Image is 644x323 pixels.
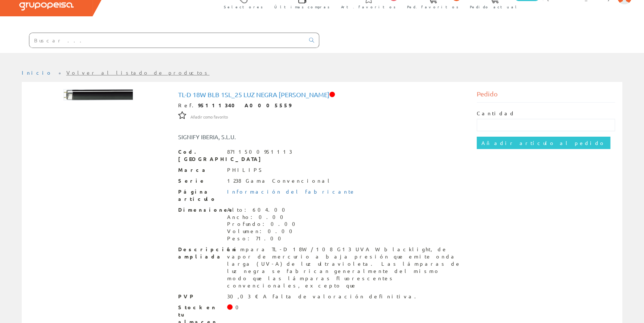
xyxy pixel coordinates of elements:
[470,3,519,11] span: Pedido actual
[477,110,515,117] label: Cantidad
[63,89,133,100] img: Foto artículo TL-D 18W BLB 1SL_25 Luz Negra PHIL (192x31.094841930116)
[227,206,300,214] div: Alto: 604.00
[224,3,263,11] span: Selectores
[178,206,222,214] span: Dimensiones
[274,3,330,11] span: Últimas compras
[173,133,347,141] div: SIGNIFY IBERIA, S.L.U.
[178,91,466,98] h1: TL-D 18W BLB 1SL_25 Luz Negra [PERSON_NAME]
[341,3,396,11] span: Art. favoritos
[227,177,332,185] div: 1238 Gama Convencional
[477,137,610,149] input: Añadir artículo al pedido
[227,235,300,242] div: Peso: 71.00
[178,293,222,300] span: PVP
[178,188,222,203] span: Página artículo
[29,33,305,47] input: Buscar ...
[178,102,466,109] div: Ref.
[227,148,292,156] div: 8711500951113
[235,304,243,311] div: 0
[190,113,228,120] a: Añadir como favorito
[178,148,222,163] span: Cod. [GEOGRAPHIC_DATA]
[198,102,291,108] strong: 95111340 A0005559
[227,293,421,300] div: 30,03 € A falta de valoración definitiva.
[66,69,210,76] a: Volver al listado de productos
[22,69,53,76] a: Inicio
[227,246,466,289] div: Lámpara TL-D 18W /108 G13 UVA W blacklight, de vapor de mercurio a baja presión que emite onda la...
[178,177,222,185] span: Serie
[178,166,222,174] span: Marca
[227,214,300,221] div: Ancho: 0.00
[227,228,300,235] div: Volumen: 0.00
[227,166,265,174] div: PHILIPS
[190,114,228,120] span: Añadir como favorito
[227,188,356,195] a: Información del fabricante
[227,220,300,228] div: Profundo: 0.00
[407,3,459,11] span: Ped. favoritos
[477,89,615,103] div: Pedido
[178,246,222,260] span: Descripción ampliada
